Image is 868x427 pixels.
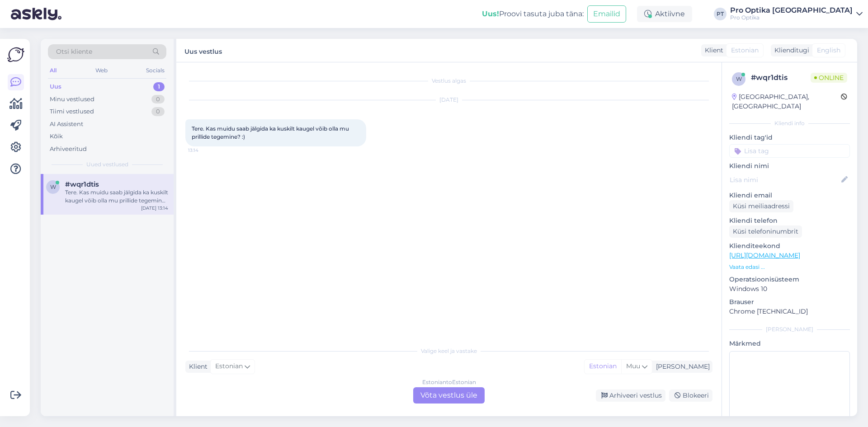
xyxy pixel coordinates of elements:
[50,82,61,91] div: Uus
[50,120,83,129] div: AI Assistent
[729,339,850,348] p: Märkmed
[729,200,793,212] div: Küsi meiliaadressi
[56,47,92,56] span: Otsi kliente
[48,65,58,76] div: All
[730,175,840,185] input: Lisa nimi
[729,325,850,333] div: [PERSON_NAME]
[65,188,168,205] div: Tere. Kas muidu saab jälgida ka kuskilt kaugel võib olla mu prillide tegemine? :)
[669,389,712,402] div: Blokeeri
[184,44,222,56] label: Uus vestlus
[185,347,712,355] div: Valige keel ja vastake
[482,9,584,19] div: Proovi tasuta juba täna:
[422,378,476,386] div: Estonian to Estonian
[701,46,723,55] div: Klient
[141,205,168,211] div: [DATE] 13:14
[729,133,850,142] p: Kliendi tag'id
[729,144,850,158] input: Lisa tag
[751,72,811,83] div: # wqr1dtis
[729,251,800,259] a: [URL][DOMAIN_NAME]
[587,5,626,23] button: Emailid
[192,125,350,140] span: Tere. Kas muidu saab jälgida ka kuskilt kaugel võib olla mu prillide tegemine? :)
[585,360,621,373] div: Estonian
[729,284,850,294] p: Windows 10
[50,95,94,104] div: Minu vestlused
[771,46,809,55] div: Klienditugi
[729,225,802,238] div: Küsi telefoninumbrit
[730,14,853,21] div: Pro Optika
[153,82,165,91] div: 1
[729,119,850,127] div: Kliendi info
[732,92,841,111] div: [GEOGRAPHIC_DATA], [GEOGRAPHIC_DATA]
[729,191,850,200] p: Kliendi email
[729,263,850,271] p: Vaata edasi ...
[729,241,850,251] p: Klienditeekond
[652,362,710,371] div: [PERSON_NAME]
[50,107,94,116] div: Tiimi vestlused
[185,96,712,104] div: [DATE]
[94,65,109,76] div: Web
[730,7,853,14] div: Pro Optika [GEOGRAPHIC_DATA]
[7,46,24,63] img: Askly Logo
[626,362,640,370] span: Muu
[729,297,850,307] p: Brauser
[482,9,499,18] b: Uus!
[811,73,847,83] span: Online
[188,147,222,154] span: 13:14
[729,216,850,225] p: Kliendi telefon
[729,275,850,284] p: Operatsioonisüsteem
[50,183,56,190] span: w
[413,387,485,404] div: Võta vestlus üle
[185,362,208,371] div: Klient
[637,6,692,22] div: Aktiivne
[730,7,863,21] a: Pro Optika [GEOGRAPHIC_DATA]Pro Optika
[714,8,726,20] div: PT
[65,180,99,188] span: #wqr1dtis
[596,389,665,402] div: Arhiveeri vestlus
[729,307,850,316] p: Chrome [TECHNICAL_ID]
[151,107,165,116] div: 0
[731,46,759,55] span: Estonian
[144,65,166,76] div: Socials
[185,77,712,85] div: Vestlus algas
[817,46,840,55] span: English
[50,132,63,141] div: Kõik
[736,75,742,82] span: w
[50,145,87,154] div: Arhiveeritud
[215,361,243,371] span: Estonian
[86,160,128,169] span: Uued vestlused
[151,95,165,104] div: 0
[729,161,850,171] p: Kliendi nimi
